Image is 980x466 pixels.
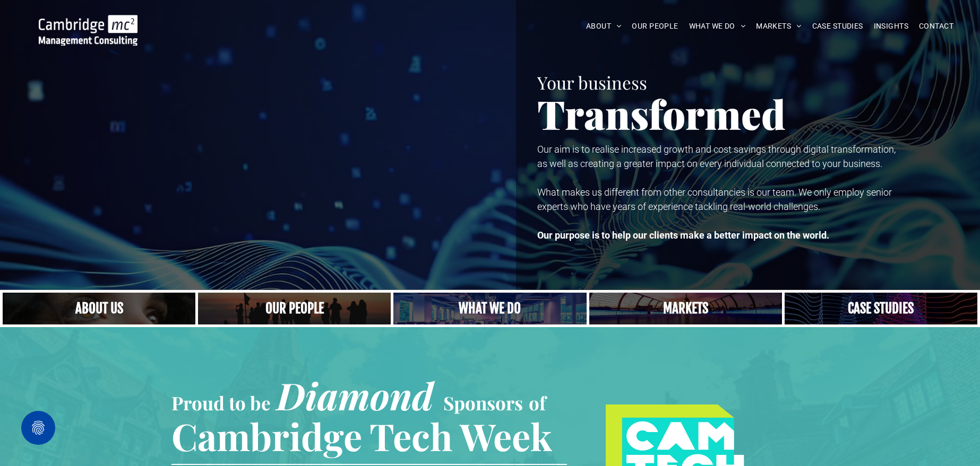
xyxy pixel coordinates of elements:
[589,293,782,324] a: Our Markets | Cambridge Management Consulting
[198,293,391,324] a: A crowd in silhouette at sunset, on a rise or lookout point
[171,390,271,415] span: Proud to be
[751,18,806,34] a: MARKETS
[443,390,523,415] span: Sponsors
[39,16,137,28] a: Your Business Transformed | Cambridge Management Consulting
[537,144,896,169] span: Our aim is to realise increased growth and cost savings through digital transformation, as well a...
[171,411,552,461] span: Cambridge Tech Week
[537,71,647,94] span: Your business
[39,15,137,46] img: Go to Homepage
[3,293,195,324] a: Close up of woman's face, centered on her eyes
[684,18,751,34] a: WHAT WE DO
[914,18,959,34] a: CONTACT
[869,18,914,34] a: INSIGHTS
[581,18,627,34] a: ABOUT
[537,187,892,212] span: What makes us different from other consultancies is our team. We only employ senior experts who h...
[537,87,786,140] span: Transformed
[785,293,977,324] a: CASE STUDIES | See an Overview of All Our Case Studies | Cambridge Management Consulting
[537,230,829,241] strong: Our purpose is to help our clients make a better impact on the world.
[277,370,434,420] span: Diamond
[529,390,546,415] span: of
[393,293,586,324] a: A yoga teacher lifting his whole body off the ground in the peacock pose
[807,18,869,34] a: CASE STUDIES
[626,18,683,34] a: OUR PEOPLE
